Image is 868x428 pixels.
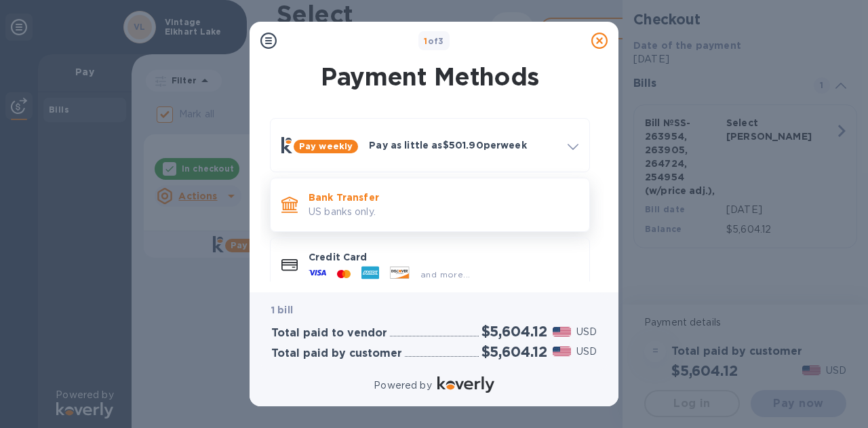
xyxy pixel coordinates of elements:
[437,376,494,393] img: Logo
[374,378,431,393] p: Powered by
[271,327,387,340] h3: Total paid to vendor
[309,250,578,264] p: Credit Card
[369,138,557,152] p: Pay as little as $501.90 per week
[576,325,597,339] p: USD
[424,36,444,46] b: of 3
[309,191,578,204] p: Bank Transfer
[481,323,547,340] h2: $5,604.12
[271,305,293,315] b: 1 bill
[420,269,470,279] span: and more...
[267,62,593,91] h1: Payment Methods
[299,141,353,151] b: Pay weekly
[271,347,402,360] h3: Total paid by customer
[309,205,578,219] p: US banks only.
[481,343,547,360] h2: $5,604.12
[576,345,597,359] p: USD
[424,36,427,46] span: 1
[553,327,571,336] img: USD
[553,347,571,356] img: USD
